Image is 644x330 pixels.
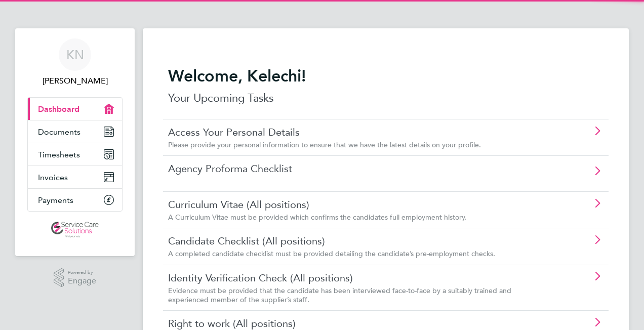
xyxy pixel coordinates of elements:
a: Dashboard [28,98,122,120]
a: Documents [28,120,122,143]
span: Invoices [38,173,68,182]
span: Evidence must be provided that the candidate has been interviewed face-to-face by a suitably trai... [168,286,511,304]
span: A completed candidate checklist must be provided detailing the candidate’s pre-employment checks. [168,249,495,258]
span: Timesheets [38,150,80,159]
p: Your Upcoming Tasks [168,90,603,106]
span: Please provide your personal information to ensure that we have the latest details on your profile. [168,140,481,149]
span: Payments [38,195,73,205]
span: A Curriculum Vitae must be provided which confirms the candidates full employment history. [168,213,466,222]
a: KN[PERSON_NAME] [27,38,123,87]
a: Curriculum Vitae (All positions) [168,198,546,211]
span: Dashboard [38,104,79,114]
span: Documents [38,127,80,137]
a: Candidate Checklist (All positions) [168,234,546,247]
span: KN [66,48,84,61]
a: Right to work (All positions) [168,317,546,330]
span: Powered by [68,268,96,277]
a: Agency Proforma Checklist [168,162,546,175]
h2: Welcome, Kelechi! [168,66,603,86]
a: Access Your Personal Details [168,126,546,139]
span: Kelechi Nwigwe [27,75,123,87]
a: Powered byEngage [54,268,97,287]
a: Go to home page [27,222,123,238]
a: Identity Verification Check (All positions) [168,271,546,284]
nav: Main navigation [15,28,135,256]
a: Payments [28,189,122,211]
a: Invoices [28,166,122,188]
img: servicecare-logo-retina.png [51,222,99,238]
span: Engage [68,277,96,285]
a: Timesheets [28,143,122,166]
